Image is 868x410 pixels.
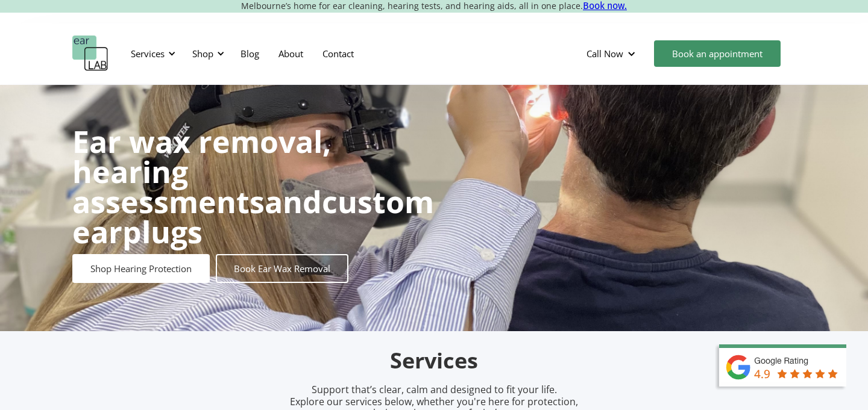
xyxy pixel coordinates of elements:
strong: custom earplugs [72,181,434,252]
div: Call Now [577,36,648,72]
div: Shop [185,36,228,72]
a: About [269,36,313,71]
a: Blog [231,36,269,71]
a: Shop Hearing Protection [72,254,210,283]
h1: and [72,126,434,247]
h2: Services [151,347,717,375]
a: home [72,36,108,72]
a: Contact [313,36,363,71]
strong: Ear wax removal, hearing assessments [72,121,331,222]
a: Book an appointment [654,40,781,67]
div: Services [124,36,179,72]
div: Services [131,48,165,60]
div: Call Now [587,48,623,60]
div: Shop [192,48,213,60]
a: Book Ear Wax Removal [216,254,348,283]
